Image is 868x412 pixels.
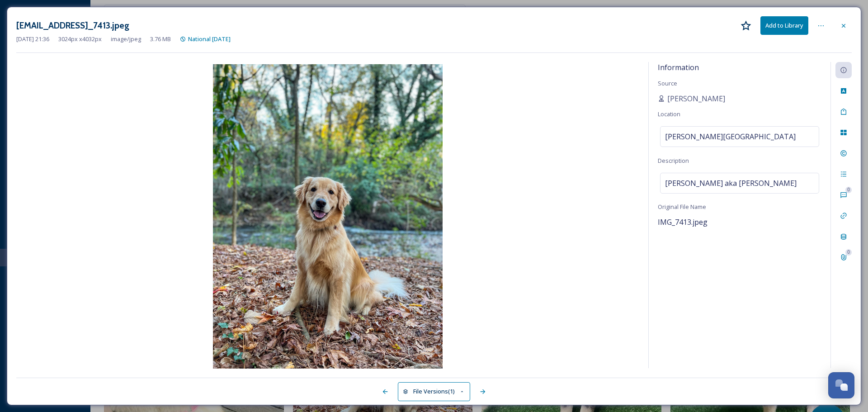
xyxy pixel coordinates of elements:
[16,35,49,43] span: [DATE] 21:36
[658,156,689,165] span: Description
[658,62,699,72] span: Information
[667,93,725,104] span: [PERSON_NAME]
[16,64,639,370] img: bennal4%40gmail.com-IMG_7413.jpeg
[150,35,171,43] span: 3.76 MB
[658,110,680,118] span: Location
[665,131,796,142] span: [PERSON_NAME][GEOGRAPHIC_DATA]
[16,19,129,32] h3: [EMAIL_ADDRESS]_7413.jpeg
[658,217,708,227] span: IMG_7413.jpeg
[760,16,808,35] button: Add to Library
[188,35,231,43] span: National [DATE]
[58,35,102,43] span: 3024 px x 4032 px
[845,249,852,256] div: 0
[658,79,677,87] span: Source
[111,35,141,43] span: image/jpeg
[845,187,852,193] div: 0
[665,178,797,189] span: [PERSON_NAME] aka [PERSON_NAME]
[658,203,706,211] span: Original File Name
[828,372,854,398] button: Open Chat
[398,382,470,401] button: File Versions(1)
